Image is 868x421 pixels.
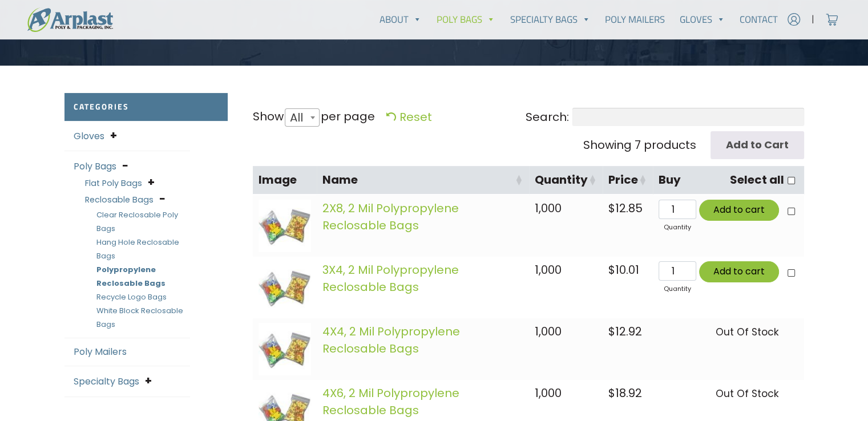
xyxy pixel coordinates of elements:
img: images [259,261,311,314]
span: $ [608,200,615,216]
a: Poly Mailers [597,8,672,31]
a: Reset [386,109,432,125]
th: Image [253,166,317,195]
a: 2X8, 2 Mil Polypropylene Reclosable Bags [322,200,459,233]
a: Poly Mailers [74,345,127,358]
a: Specialty Bags [74,375,139,388]
a: Reclosable Bags [85,194,154,205]
a: 4X6, 2 Mil Polypropylene Reclosable Bags [322,385,459,418]
a: Specialty Bags [503,8,598,31]
input: Search: [572,108,804,126]
h2: Categories [64,93,228,121]
a: Hang Hole Reclosable Bags [96,237,179,261]
input: Add to Cart [710,131,804,159]
a: Gloves [672,8,733,31]
span: | [812,13,814,26]
input: Qty [659,200,696,219]
a: 3X4, 2 Mil Polypropylene Reclosable Bags [322,262,459,295]
a: Flat Poly Bags [85,177,142,189]
bdi: 12.85 [608,200,643,216]
span: $ [608,385,615,401]
img: images [259,200,311,252]
span: 1,000 [535,262,562,278]
label: Select all [730,172,784,188]
a: White Block Reclosable Bags [96,305,183,330]
bdi: 10.01 [608,262,639,278]
img: logo [27,7,113,32]
th: Price: activate to sort column ascending [603,166,653,195]
a: Contact [732,8,785,31]
span: 1,000 [535,385,562,401]
span: $ [608,323,615,339]
input: Qty [659,261,696,281]
button: Add to cart [699,200,779,221]
span: All [285,104,314,131]
th: Quantity: activate to sort column ascending [529,166,603,195]
a: Clear Reclosable Poly Bags [96,209,178,234]
label: Search: [526,108,804,126]
span: Out Of Stock [716,387,779,400]
a: Poly Bags [74,160,116,173]
label: Show per page [253,108,376,127]
a: 4X4, 2 Mil Polypropylene Reclosable Bags [322,323,460,357]
a: About [372,8,429,31]
span: 1,000 [535,323,562,339]
span: All [285,108,320,127]
bdi: 12.92 [608,323,642,339]
th: Name: activate to sort column ascending [317,166,529,195]
img: images [259,323,311,375]
bdi: 18.92 [608,385,642,401]
span: $ [608,262,615,278]
a: Polypropylene Reclosable Bags [96,264,165,289]
div: Showing 7 products [583,136,696,153]
span: Out Of Stock [716,325,779,339]
span: 1,000 [535,200,562,216]
a: Gloves [74,129,104,143]
a: Poly Bags [429,8,503,31]
a: Recycle Logo Bags [96,292,167,302]
th: BuySelect all [653,166,804,195]
button: Add to cart [699,261,779,282]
